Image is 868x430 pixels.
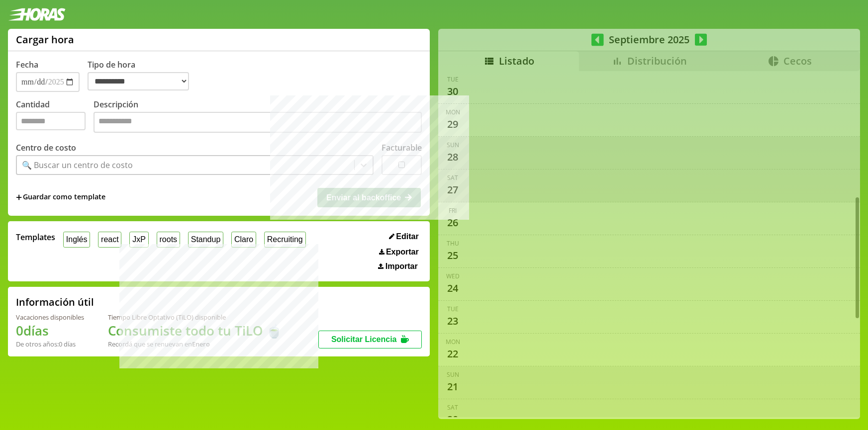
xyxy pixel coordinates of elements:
[108,340,282,348] div: Recordá que se renuevan en
[16,192,105,203] span: +Guardar como template
[16,313,84,322] div: Vacaciones disponibles
[318,331,422,348] button: Solicitar Licencia
[396,232,418,241] span: Editar
[16,322,84,340] h1: 0 días
[188,232,223,247] button: Standup
[16,192,22,203] span: +
[16,33,74,46] h1: Cargar hora
[16,99,94,135] label: Cantidad
[88,59,197,92] label: Tipo de hora
[16,59,38,70] label: Fecha
[231,232,256,247] button: Claro
[382,142,422,153] label: Facturable
[88,72,189,90] select: Tipo de hora
[94,112,422,133] textarea: Descripción
[331,335,397,344] span: Solicitar Licencia
[108,313,282,322] div: Tiempo Libre Optativo (TiLO) disponible
[63,232,90,247] button: Inglés
[16,142,76,153] label: Centro de costo
[8,8,66,21] img: logotipo
[98,232,121,247] button: react
[192,340,210,348] b: Enero
[16,112,86,130] input: Cantidad
[129,232,148,247] button: JxP
[16,340,84,348] div: De otros años: 0 días
[386,248,419,257] span: Exportar
[108,322,282,340] h1: Consumiste todo tu TiLO 🍵
[16,295,94,309] h2: Información útil
[386,232,422,242] button: Editar
[22,160,133,171] div: 🔍 Buscar un centro de costo
[386,262,418,271] span: Importar
[94,99,422,135] label: Descripción
[264,232,306,247] button: Recruiting
[157,232,180,247] button: roots
[376,247,422,257] button: Exportar
[16,232,55,243] span: Templates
